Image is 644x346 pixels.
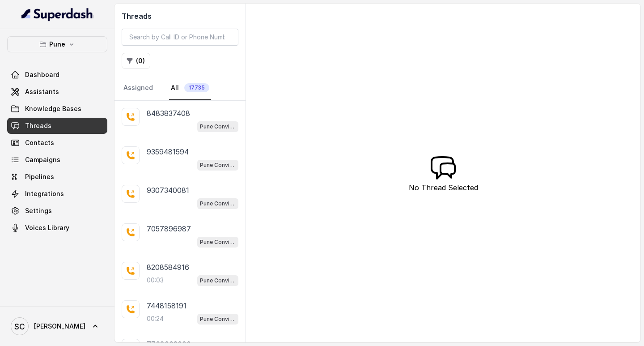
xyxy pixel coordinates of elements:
[122,76,238,100] nav: Tabs
[25,172,54,181] span: Pipelines
[409,182,478,193] p: No Thread Selected
[25,70,59,79] span: Dashboard
[7,220,107,236] a: Voices Library
[122,11,238,21] h2: Threads
[25,223,69,232] span: Voices Library
[7,36,107,52] button: Pune
[7,169,107,185] a: Pipelines
[147,300,186,311] p: 7448158191
[34,322,85,331] span: [PERSON_NAME]
[7,118,107,134] a: Threads
[147,185,189,196] p: 9307340081
[147,223,191,234] p: 7057896987
[7,101,107,117] a: Knowledge Bases
[25,155,60,164] span: Campaigns
[7,186,107,202] a: Integrations
[147,146,189,157] p: 9359481594
[25,121,51,130] span: Threads
[147,262,189,273] p: 8208584916
[7,135,107,151] a: Contacts
[7,152,107,168] a: Campaigns
[147,314,164,323] p: 00:24
[200,276,236,285] p: Pune Conviction HR Outbound Assistant
[7,314,107,339] a: [PERSON_NAME]
[7,84,107,100] a: Assistants
[200,315,236,324] p: Pune Conviction HR Outbound Assistant
[169,76,211,100] a: All17735
[7,67,107,83] a: Dashboard
[200,122,236,131] p: Pune Conviction HR Outbound Assistant
[7,203,107,219] a: Settings
[122,76,155,100] a: Assigned
[25,87,59,96] span: Assistants
[25,206,52,215] span: Settings
[200,199,236,208] p: Pune Conviction HR Outbound Assistant
[200,238,236,247] p: Pune Conviction HR Outbound Assistant
[25,104,81,113] span: Knowledge Bases
[25,138,54,147] span: Contacts
[122,29,238,46] input: Search by Call ID or Phone Number
[49,39,65,50] p: Pune
[14,322,25,331] text: SC
[25,189,64,198] span: Integrations
[147,108,190,119] p: 8483837408
[184,83,209,92] span: 17735
[147,276,164,285] p: 00:03
[200,161,236,170] p: Pune Conviction HR Outbound Assistant
[21,7,93,21] img: light.svg
[122,53,150,69] button: (0)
